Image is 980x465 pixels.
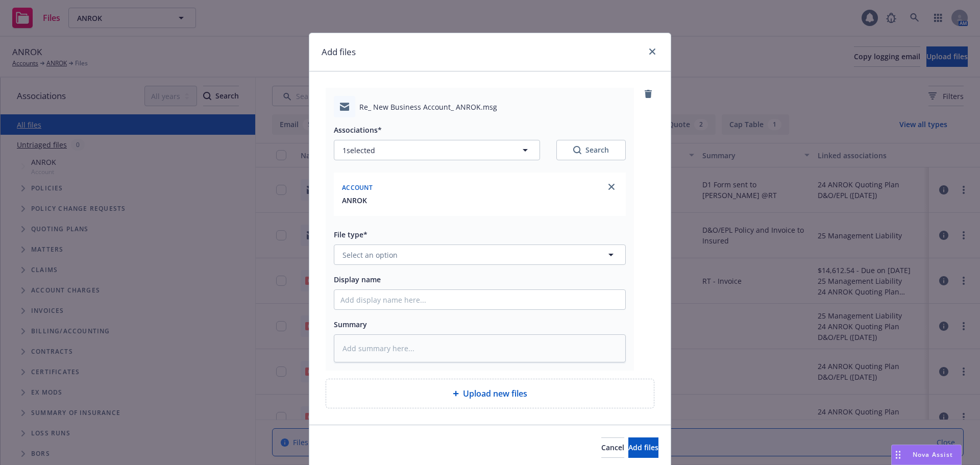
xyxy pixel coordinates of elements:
[642,88,654,100] a: remove
[342,183,373,192] span: Account
[322,45,356,59] h1: Add files
[892,445,904,464] div: Drag to move
[342,195,367,206] button: ANROK
[573,146,581,154] svg: Search
[628,443,658,452] span: Add files
[601,443,624,452] span: Cancel
[342,250,398,260] span: Select an option
[573,145,609,155] div: Search
[601,437,624,458] button: Cancel
[326,379,654,408] div: Upload new files
[342,145,375,156] span: 1 selected
[334,140,540,160] button: 1selected
[334,125,382,135] span: Associations*
[334,290,625,309] input: Add display name here...
[359,102,497,112] span: Re_ New Business Account_ ANROK.msg
[334,275,381,284] span: Display name
[334,244,626,265] button: Select an option
[334,230,367,239] span: File type*
[334,320,367,329] span: Summary
[556,140,626,160] button: SearchSearch
[891,445,962,465] button: Nova Assist
[605,181,618,193] a: close
[628,437,658,458] button: Add files
[913,450,953,459] span: Nova Assist
[646,45,658,58] a: close
[463,387,527,400] span: Upload new files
